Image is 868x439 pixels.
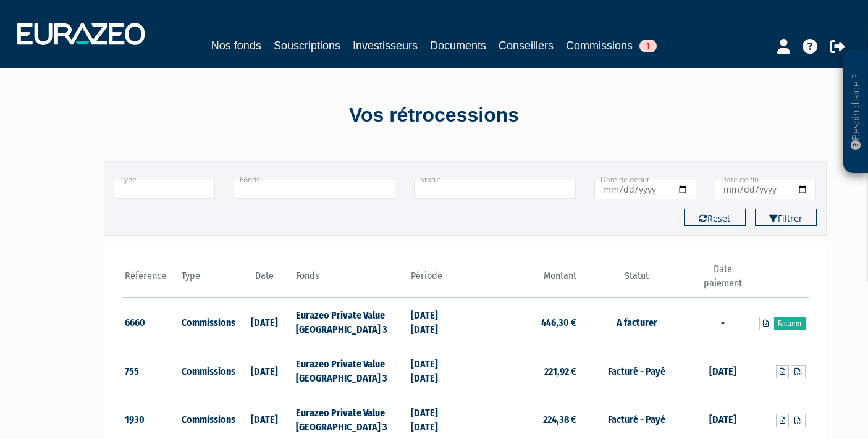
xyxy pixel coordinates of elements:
th: Référence [122,262,179,298]
td: [DATE] [DATE] [408,346,465,395]
td: 6660 [122,298,179,346]
a: Conseillers [499,37,554,54]
td: [DATE] [694,346,751,395]
td: Eurazeo Private Value [GEOGRAPHIC_DATA] 3 [293,346,407,395]
td: [DATE] [236,346,293,395]
a: Facturer [774,317,806,330]
td: Commissions [179,298,236,346]
th: Période [408,262,465,298]
a: Documents [430,37,486,54]
td: Facturé - Payé [579,346,694,395]
td: [DATE] [236,298,293,346]
th: Date [236,262,293,298]
th: Type [179,262,236,298]
th: Montant [465,262,579,298]
td: 221,92 € [465,346,579,395]
div: Vos rétrocessions [82,101,786,130]
th: Fonds [293,262,407,298]
a: Souscriptions [274,37,340,54]
td: Commissions [179,346,236,395]
a: Investisseurs [353,37,418,54]
td: 755 [122,346,179,395]
a: Nos fonds [211,37,261,54]
td: [DATE] [DATE] [408,298,465,346]
button: Reset [684,209,746,226]
img: 1732889491-logotype_eurazeo_blanc_rvb.png [17,23,145,45]
span: 1 [639,40,657,52]
td: A facturer [579,298,694,346]
th: Date paiement [694,262,751,298]
p: Besoin d'aide ? [849,56,863,167]
td: - [694,298,751,346]
td: Eurazeo Private Value [GEOGRAPHIC_DATA] 3 [293,298,407,346]
a: Commissions1 [566,37,657,56]
button: Filtrer [755,209,817,226]
td: 446,30 € [465,298,579,346]
th: Statut [579,262,694,298]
